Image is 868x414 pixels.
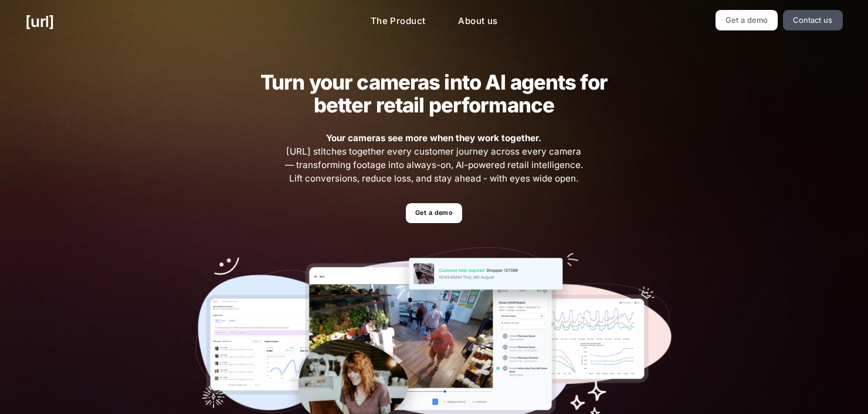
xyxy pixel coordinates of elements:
a: Get a demo [406,203,462,224]
a: The Product [361,10,435,33]
strong: Your cameras see more when they work together. [326,132,541,143]
h2: Turn your cameras into AI agents for better retail performance [242,71,626,117]
a: About us [449,10,507,33]
a: Contact us [783,10,843,30]
span: [URL] stitches together every customer journey across every camera — transforming footage into al... [283,132,585,185]
a: Get a demo [716,10,778,30]
a: [URL] [25,10,54,33]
